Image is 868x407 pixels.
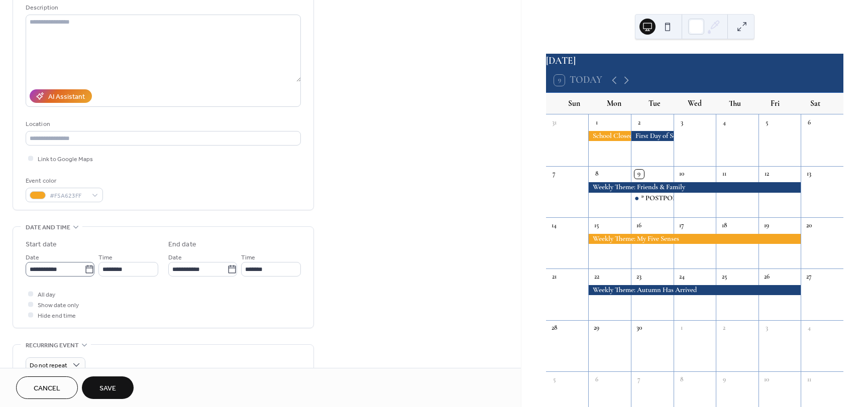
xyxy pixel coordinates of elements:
[592,273,601,282] div: 22
[38,154,93,165] span: Link to Google Maps
[631,193,674,203] div: * POSTPONED: Parent Orientation
[762,273,771,282] div: 26
[719,221,728,230] div: 18
[592,118,601,127] div: 1
[550,273,559,282] div: 21
[550,170,559,179] div: 7
[38,311,76,321] span: Hide end time
[762,324,771,333] div: 3
[48,92,85,102] div: AI Assistant
[592,170,601,179] div: 8
[168,239,196,250] div: End date
[592,324,601,333] div: 29
[38,290,55,300] span: All day
[588,131,631,141] div: School Closed: Labor Day
[550,118,559,127] div: 31
[677,273,686,282] div: 24
[592,375,601,384] div: 6
[719,170,728,179] div: 11
[805,324,814,333] div: 4
[26,176,101,186] div: Event color
[26,239,57,250] div: Start date
[762,170,771,179] div: 12
[805,221,814,230] div: 20
[26,119,299,129] div: Location
[554,93,594,114] div: Sun
[30,89,92,103] button: AI Assistant
[98,252,113,263] span: Time
[641,193,745,203] div: * POSTPONED: Parent Orientation
[634,273,643,282] div: 23
[631,131,674,141] div: First Day of School
[715,93,755,114] div: Thu
[755,93,795,114] div: Fri
[30,360,67,371] span: Do not repeat
[634,93,675,114] div: Tue
[805,170,814,179] div: 13
[168,252,182,263] span: Date
[719,375,728,384] div: 9
[762,375,771,384] div: 10
[16,376,78,399] button: Cancel
[805,118,814,127] div: 6
[546,54,843,68] div: [DATE]
[26,340,79,351] span: Recurring event
[26,222,70,233] span: Date and time
[719,273,728,282] div: 25
[634,375,643,384] div: 7
[805,273,814,282] div: 27
[805,375,814,384] div: 11
[594,93,634,114] div: Mon
[762,118,771,127] div: 5
[550,324,559,333] div: 28
[99,383,116,394] span: Save
[677,118,686,127] div: 3
[241,252,255,263] span: Time
[677,221,686,230] div: 17
[26,252,39,263] span: Date
[634,118,643,127] div: 2
[795,93,835,114] div: Sat
[677,375,686,384] div: 8
[38,300,79,311] span: Show date only
[634,221,643,230] div: 16
[50,191,87,201] span: #F5A623FF
[588,182,801,192] div: Weekly Theme: Friends & Family
[592,221,601,230] div: 15
[34,383,60,394] span: Cancel
[26,3,299,13] div: Description
[550,375,559,384] div: 5
[677,324,686,333] div: 1
[719,118,728,127] div: 4
[588,234,801,244] div: Weekly Theme: My Five Senses
[550,221,559,230] div: 14
[719,324,728,333] div: 2
[762,221,771,230] div: 19
[677,170,686,179] div: 10
[675,93,715,114] div: Wed
[82,376,134,399] button: Save
[588,285,801,295] div: Weekly Theme: Autumn Has Arrived
[634,170,643,179] div: 9
[634,324,643,333] div: 30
